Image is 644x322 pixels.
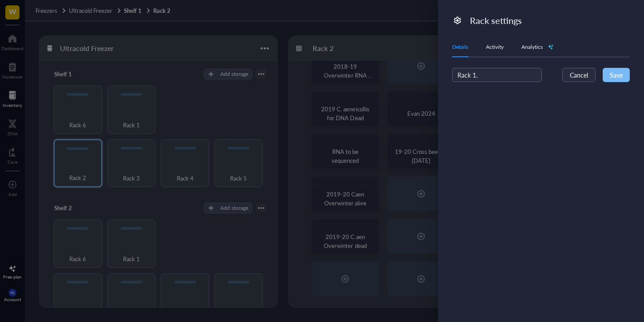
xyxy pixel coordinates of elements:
[452,43,468,51] div: Details
[570,70,588,80] span: Cancel
[521,43,554,51] div: Analytics
[603,68,630,82] button: Save
[562,68,596,82] button: Cancel
[470,14,633,27] div: Rack settings
[486,43,504,51] div: Activity
[610,70,623,80] span: Save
